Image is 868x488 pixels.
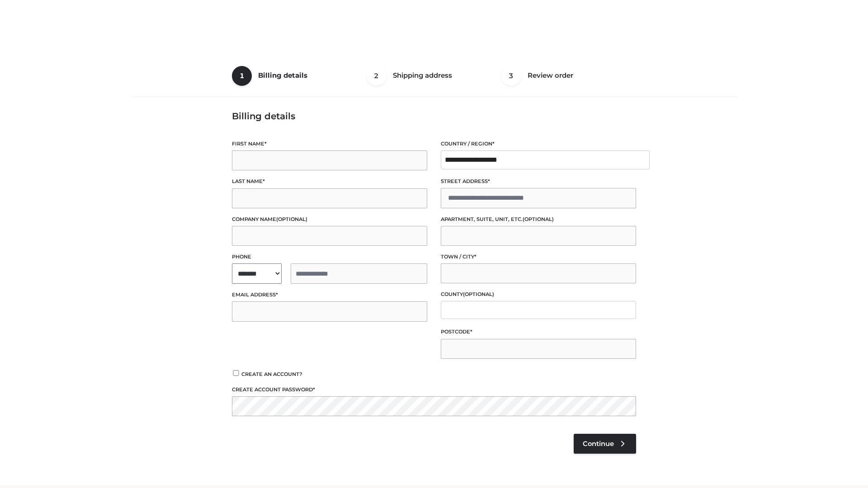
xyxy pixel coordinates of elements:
input: Create an account? [232,370,240,376]
span: Continue [583,440,614,448]
span: (optional) [463,291,494,297]
a: Continue [574,434,636,454]
span: 1 [232,66,252,86]
label: Create account password [232,385,636,394]
span: 3 [501,66,521,86]
label: County [441,290,636,299]
span: (optional) [523,216,554,222]
span: Review order [528,71,573,80]
span: Create an account? [241,371,302,377]
span: (optional) [276,216,307,222]
label: Email address [232,291,427,299]
label: Apartment, suite, unit, etc. [441,215,636,224]
span: Shipping address [393,71,452,80]
label: Postcode [441,328,636,336]
label: Company name [232,215,427,224]
label: Town / City [441,253,636,261]
label: Last name [232,177,427,186]
label: First name [232,140,427,148]
label: Phone [232,253,427,261]
h3: Billing details [232,111,636,122]
span: 2 [367,66,387,86]
span: Billing details [258,71,307,80]
label: Street address [441,177,636,186]
label: Country / Region [441,140,636,148]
